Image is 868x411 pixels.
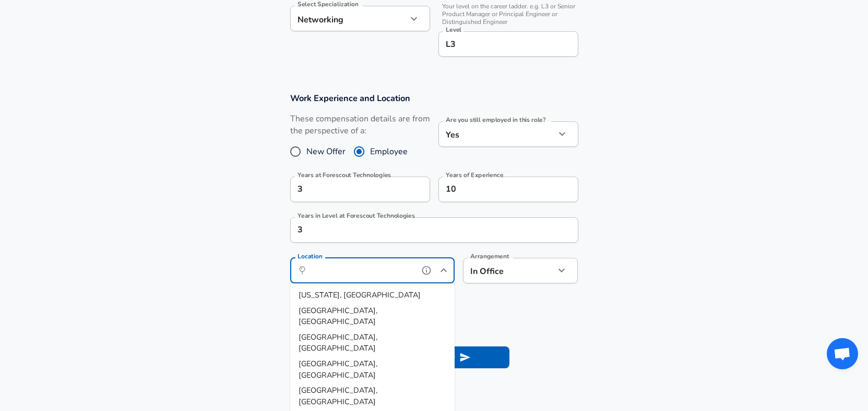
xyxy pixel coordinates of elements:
[446,117,545,123] label: Are you still employed in this role?
[299,385,377,407] span: [GEOGRAPHIC_DATA], [GEOGRAPHIC_DATA]
[438,177,555,202] input: 7
[290,177,407,202] input: 0
[446,172,503,178] label: Years of Experience
[299,332,377,354] span: [GEOGRAPHIC_DATA], [GEOGRAPHIC_DATA]
[290,113,430,137] label: These compensation details are from the perspective of a:
[463,258,540,283] div: In Office
[370,145,408,158] span: Employee
[290,6,407,31] div: Networking
[470,253,509,259] label: Arrangement
[419,263,434,278] button: help
[290,217,555,243] input: 1
[298,213,415,219] label: Years in Level at Forescout Technologies
[827,338,858,369] div: Open chat
[299,305,377,327] span: [GEOGRAPHIC_DATA], [GEOGRAPHIC_DATA]
[438,121,555,147] div: Yes
[290,92,578,104] h3: Work Experience and Location
[436,263,451,278] button: Close
[298,172,391,178] label: Years at Forescout Technologies
[446,27,461,33] label: Level
[299,358,377,380] span: [GEOGRAPHIC_DATA], [GEOGRAPHIC_DATA]
[298,253,322,259] label: Location
[443,36,574,52] input: L3
[438,3,578,26] span: Your level on the career ladder. e.g. L3 or Senior Product Manager or Principal Engineer or Disti...
[299,290,421,300] span: [US_STATE], [GEOGRAPHIC_DATA]
[306,145,346,158] span: New Offer
[298,1,358,7] label: Select Specialization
